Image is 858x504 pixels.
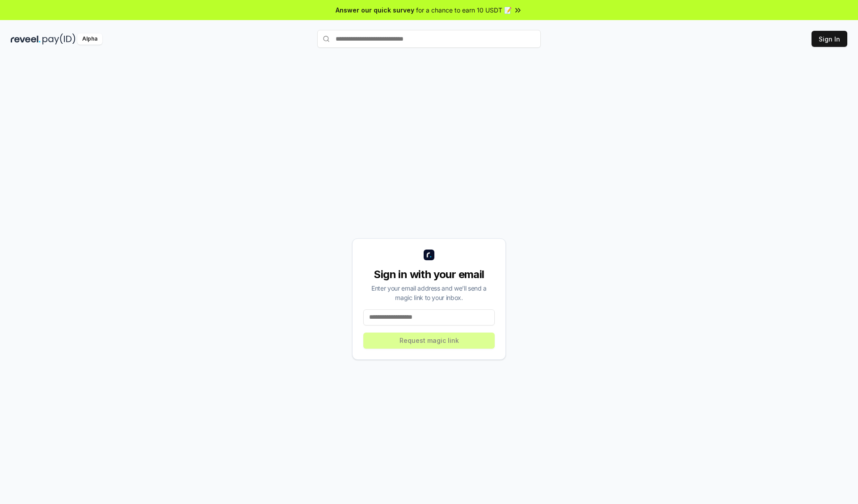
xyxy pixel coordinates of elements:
div: Alpha [77,33,102,45]
img: reveel_dark [11,33,41,45]
button: Sign In [812,31,847,47]
span: Answer our quick survey [336,5,414,15]
div: Sign in with your email [363,267,495,282]
img: pay_id [42,33,76,45]
div: Enter your email address and we’ll send a magic link to your inbox. [363,283,495,302]
span: for a chance to earn 10 USDT 📝 [416,5,512,15]
img: logo_small [424,250,434,260]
